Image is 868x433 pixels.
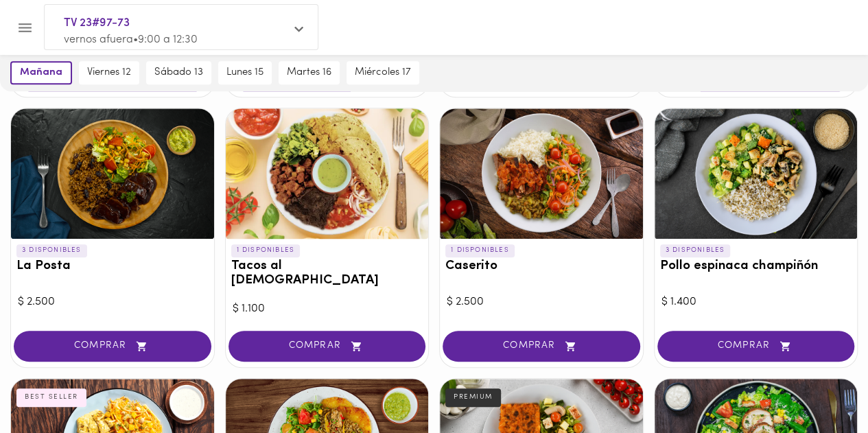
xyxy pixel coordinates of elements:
span: martes 16 [287,67,331,79]
div: $ 2.500 [18,294,207,310]
span: sábado 13 [154,67,203,79]
button: COMPRAR [14,331,211,362]
p: 1 DISPONIBLES [231,244,301,257]
button: COMPRAR [443,331,640,362]
span: vernos afuera • 9:00 a 12:30 [64,34,198,45]
span: viernes 12 [87,67,131,79]
div: BEST SELLER [16,388,86,406]
span: COMPRAR [31,340,194,352]
button: COMPRAR [657,331,855,362]
p: 1 DISPONIBLES [445,244,515,257]
div: PREMIUM [445,388,501,406]
p: 3 DISPONIBLES [660,244,731,257]
div: $ 2.500 [447,294,636,310]
button: viernes 12 [79,61,139,84]
h3: Tacos al [DEMOGRAPHIC_DATA] [231,259,423,288]
div: Caserito [440,108,643,239]
span: lunes 15 [226,67,263,79]
div: $ 1.100 [233,301,422,317]
button: miércoles 17 [347,61,419,84]
h3: La Posta [16,259,209,274]
div: Tacos al Pastor [226,108,429,239]
button: martes 16 [279,61,340,84]
span: miércoles 17 [355,67,411,79]
span: COMPRAR [460,340,623,352]
h3: Pollo espinaca champiñón [660,259,852,274]
div: Pollo espinaca champiñón [655,108,858,239]
span: TV 23#97-73 [64,14,285,32]
button: mañana [10,61,72,84]
span: mañana [20,67,62,79]
button: Menu [8,11,42,45]
button: sábado 13 [146,61,211,84]
span: COMPRAR [675,340,838,352]
p: 3 DISPONIBLES [16,244,87,257]
div: La Posta [11,108,214,239]
h3: Caserito [445,259,637,274]
span: COMPRAR [246,340,409,352]
button: lunes 15 [218,61,272,84]
iframe: Messagebird Livechat Widget [788,353,854,419]
div: $ 1.400 [661,294,851,310]
button: COMPRAR [228,331,426,362]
